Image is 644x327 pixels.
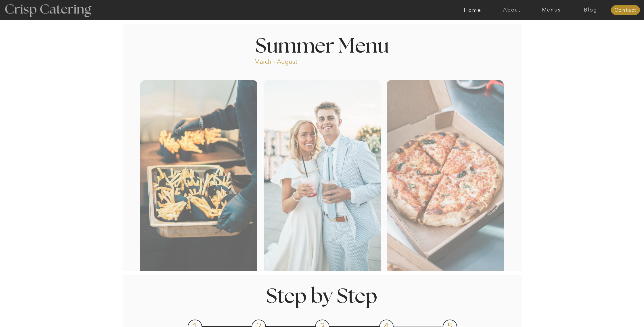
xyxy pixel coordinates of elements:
[611,7,640,13] a: Contact
[254,57,333,64] p: March - August
[532,7,571,13] a: Menus
[242,36,402,53] h1: Summer Menu
[242,287,402,304] h1: Step by Step
[453,7,492,13] a: Home
[492,7,532,13] a: About
[571,7,610,13] a: Blog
